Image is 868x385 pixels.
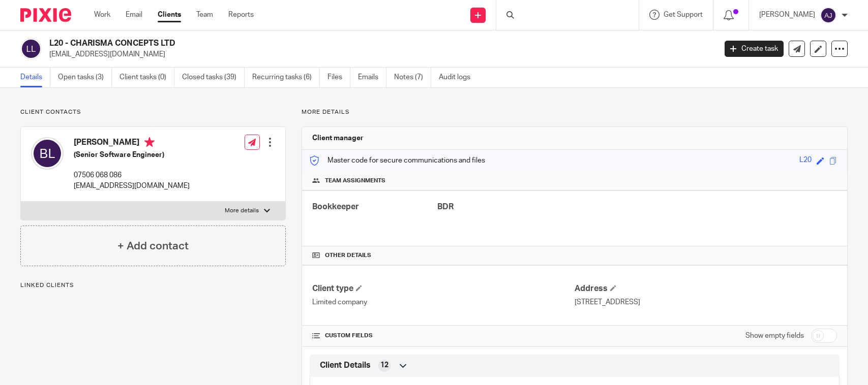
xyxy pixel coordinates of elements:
img: svg%3E [20,38,42,59]
img: svg%3E [820,7,836,23]
span: Change Client type [356,285,362,291]
a: Files [327,68,350,87]
img: svg%3E [31,137,64,170]
a: Recurring tasks (6) [252,68,320,87]
p: Linked clients [20,281,286,290]
a: Closed tasks (39) [182,68,245,87]
a: Edit client [810,41,826,57]
a: Team [196,10,213,20]
p: [EMAIL_ADDRESS][DOMAIN_NAME] [49,49,709,59]
span: 12 [380,360,388,370]
span: Copy to clipboard [829,157,837,165]
a: Notes (7) [394,68,431,87]
p: Limited company [312,297,575,307]
a: Open tasks (3) [58,68,112,87]
h4: Client type [312,283,575,294]
p: [PERSON_NAME] [759,10,815,20]
span: Get Support [664,11,703,18]
a: Audit logs [439,68,478,87]
p: Client contacts [20,108,286,116]
p: 07506 068 086 [74,170,190,180]
p: [STREET_ADDRESS] [575,297,837,307]
h2: L20 - CHARISMA CONCEPTS LTD [49,38,577,49]
i: Primary [144,137,155,147]
p: [EMAIL_ADDRESS][DOMAIN_NAME] [74,181,190,191]
span: Bookkeeper [312,203,359,211]
label: Show empty fields [745,331,804,341]
p: More details [225,207,259,215]
a: Send new email [789,41,805,57]
a: Emails [358,68,386,87]
h4: CUSTOM FIELDS [312,332,575,340]
a: Client tasks (0) [119,68,174,87]
h3: Client manager [312,133,364,143]
a: Reports [228,10,254,20]
span: Edit Address [610,285,616,291]
span: Team assignments [325,177,385,185]
span: Client Details [320,360,371,371]
a: Clients [158,10,181,20]
a: Work [94,10,110,20]
div: L20 [799,155,812,167]
h5: (Senior Software Engineer) [74,150,190,160]
span: Other details [325,251,371,260]
a: Create task [725,41,784,57]
h4: Address [575,283,837,294]
p: Master code for secure communications and files [310,155,485,166]
span: Edit code [817,157,824,165]
a: Details [20,68,50,87]
a: Email [126,10,142,20]
p: More details [302,108,848,116]
h4: [PERSON_NAME] [74,137,190,150]
h4: + Add contact [117,238,189,254]
span: BDR [437,203,454,211]
img: Pixie [20,8,71,22]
